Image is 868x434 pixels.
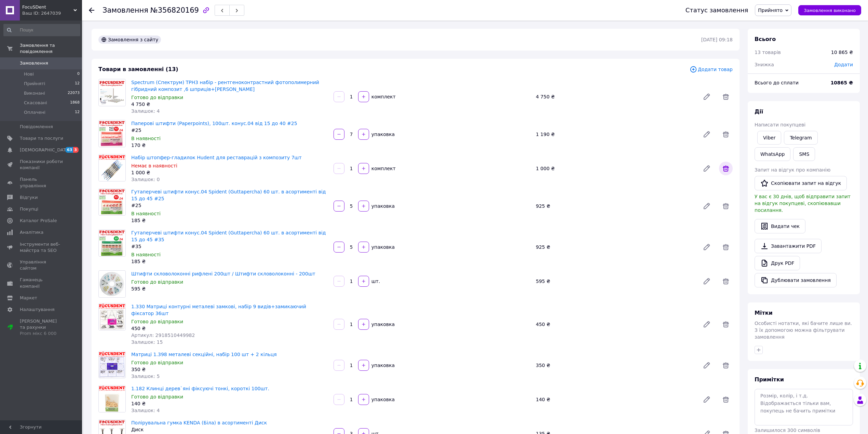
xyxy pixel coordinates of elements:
[20,318,63,337] span: [PERSON_NAME] та рахунки
[533,395,697,404] div: 140 ₴
[755,428,820,433] span: Залишилося 300 символів
[131,127,328,134] div: #25
[719,162,733,175] span: Видалити
[24,90,45,96] span: Виконані
[370,321,395,328] div: упаковка
[150,6,199,14] span: №356820169
[719,358,733,372] span: Видалити
[370,203,395,209] div: упаковка
[75,81,80,87] span: 12
[131,304,306,316] a: 1.330 Матриці контурні металеві замкові, набір 9 видів+замикаючий фіксатор 36шт
[131,142,328,149] div: 170 ₴
[533,130,697,139] div: 1 190 ₴
[719,240,733,254] span: Видалити
[370,93,396,100] div: комплект
[131,400,328,407] div: 140 ₴
[131,169,328,176] div: 1 000 ₴
[99,121,125,147] img: Паперові штифти (Paperpoints), 100шт. конус.04 від 15 до 40 #25
[131,230,326,242] a: Гутаперчеві штифти конус.04 Spident (Guttapercha) 60 шт. в асортименті від 15 до 45 #35
[701,37,733,42] time: [DATE] 09:18
[131,202,328,209] div: #25
[533,320,697,329] div: 450 ₴
[20,194,38,201] span: Відгуки
[99,230,125,256] img: Гутаперчеві штифти конус.04 Spident (Guttapercha) 60 шт. в асортименті від 15 до 45 #35
[131,217,328,224] div: 185 ₴
[700,240,714,254] a: Редагувати
[75,109,80,116] span: 12
[20,124,53,130] span: Повідомлення
[700,90,714,104] a: Редагувати
[131,279,183,285] span: Готово до відправки
[99,385,125,412] img: 1.182 Клинці дерев`яні фіксуючі тонкі, короткі 100шт.
[131,366,328,373] div: 350 ₴
[131,163,177,168] span: Немає в наявності
[131,252,161,257] span: В наявності
[24,81,45,87] span: Прийняті
[830,80,853,85] b: 10865 ₴
[804,8,856,13] span: Замовлення виконано
[20,135,63,141] span: Товари та послуги
[131,243,328,250] div: #35
[533,164,697,173] div: 1 000 ₴
[798,5,861,15] button: Замовлення виконано
[700,317,714,331] a: Редагувати
[89,7,94,14] div: Повернутися назад
[533,92,697,101] div: 4 750 ₴
[20,295,37,301] span: Маркет
[131,80,319,92] a: Spectrum (Спектрум) TPH3 набір - рентгеноконтрастний фотополимерний гібридний композит ,6 шприців...
[755,194,851,213] span: У вас є 30 днів, щоб відправити запит на відгук покупцеві, скопіювавши посилання.
[793,147,815,161] button: SMS
[755,176,847,190] button: Скопіювати запит на відгук
[131,352,277,357] a: Матриці 1.398 металеві секційні, набір 100 шт + 2 кільця
[131,333,195,338] span: Артикул: 2918510449982
[20,159,63,171] span: Показники роботи компанії
[24,109,45,116] span: Оплачені
[131,426,328,433] div: Диск
[755,122,805,127] span: Написати покупцеві
[131,339,163,345] span: Залишок: 15
[719,274,733,288] span: Видалити
[755,36,776,42] span: Всього
[755,62,774,67] span: Знижка
[131,360,183,365] span: Готово до відправки
[370,131,395,138] div: упаковка
[131,285,328,292] div: 595 ₴
[98,66,178,72] span: Товари в замовленні (13)
[755,376,784,383] span: Примітки
[131,189,326,201] a: Гутаперчеві штифти конус.04 Spident (Guttapercha) 60 шт. в асортименті від 15 до 45 #25
[755,108,763,115] span: Дії
[131,386,269,391] a: 1.182 Клинці дерев`яні фіксуючі тонкі, короткі 100шт.
[719,199,733,213] span: Видалити
[20,218,57,224] span: Каталог ProSale
[22,4,73,10] span: FocuSDent
[755,273,837,287] button: Дублювати замовлення
[755,239,822,253] a: Завантажити PDF
[20,259,63,271] span: Управління сайтом
[99,80,125,106] img: Spectrum (Спектрум) TPH3 набір - рентгеноконтрастний фотополимерний гібридний композит ,6 шприців...
[131,271,315,276] a: Штифти скловолоконні рифлені 200шт / Штифти скловолоконні - 200шт
[831,49,853,56] div: 10 865 ₴
[20,42,82,55] span: Замовлення та повідомлення
[131,155,302,160] a: Набір штопфер-гладилок Hudent для реставрацій з композиту 7шт
[755,256,800,270] a: Друк PDF
[700,274,714,288] a: Редагувати
[755,219,805,233] button: Видати чек
[719,90,733,104] span: Видалити
[99,154,125,181] img: Набір штопфер-гладилок Hudent для реставрацій з композиту 7шт
[68,90,80,96] span: 22073
[131,258,328,265] div: 185 ₴
[103,6,148,14] span: Замовлення
[719,393,733,406] span: Видалити
[370,362,395,369] div: упаковка
[20,229,43,235] span: Аналітика
[370,244,395,250] div: упаковка
[533,276,697,286] div: 595 ₴
[20,176,63,189] span: Панель управління
[690,66,733,73] span: Додати товар
[533,201,697,211] div: 925 ₴
[131,394,183,399] span: Готово до відправки
[755,50,781,55] span: 13 товарів
[20,241,63,254] span: Інструменти веб-майстра та SEO
[24,71,34,77] span: Нові
[700,393,714,406] a: Редагувати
